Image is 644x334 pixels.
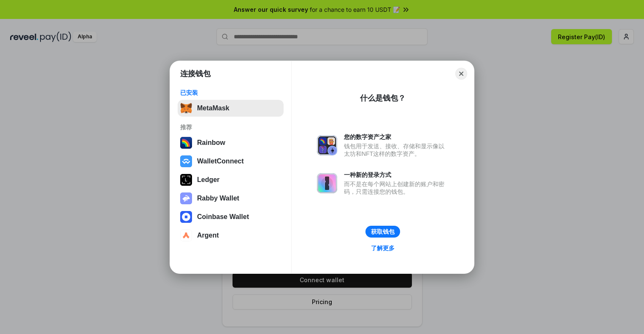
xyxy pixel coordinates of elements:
img: svg+xml,%3Csvg%20xmlns%3D%22http%3A%2F%2Fwww.w3.org%2F2000%2Fsvg%22%20fill%3D%22none%22%20viewBox... [317,135,337,155]
div: 钱包用于发送、接收、存储和显示像以太坊和NFT这样的数字资产。 [344,142,449,158]
div: 而不是在每个网站上创建新的账户和密码，只需连接您的钱包。 [344,180,449,195]
img: svg+xml,%3Csvg%20fill%3D%22none%22%20height%3D%2233%22%20viewBox%3D%220%200%2035%2033%22%20width%... [180,102,192,114]
button: Argent [178,227,284,244]
h1: 连接钱包 [180,69,211,79]
div: 一种新的登录方式 [344,171,449,179]
img: svg+xml,%3Csvg%20xmlns%3D%22http%3A%2F%2Fwww.w3.org%2F2000%2Fsvg%22%20width%3D%2228%22%20height%3... [180,174,192,186]
img: svg+xml,%3Csvg%20xmlns%3D%22http%3A%2F%2Fwww.w3.org%2F2000%2Fsvg%22%20fill%3D%22none%22%20viewBox... [317,173,337,193]
a: 了解更多 [366,243,400,254]
div: Ledger [197,176,219,184]
div: Rabby Wallet [197,195,239,202]
div: 获取钱包 [371,228,395,235]
button: Rabby Wallet [178,190,284,207]
div: Rainbow [197,139,225,147]
div: 已安装 [180,89,281,96]
button: Ledger [178,171,284,188]
img: svg+xml,%3Csvg%20width%3D%2228%22%20height%3D%2228%22%20viewBox%3D%220%200%2028%2028%22%20fill%3D... [180,211,192,223]
div: MetaMask [197,104,229,112]
div: 什么是钱包？ [360,93,406,103]
img: svg+xml,%3Csvg%20width%3D%22120%22%20height%3D%22120%22%20viewBox%3D%220%200%20120%20120%22%20fil... [180,137,192,149]
button: WalletConnect [178,153,284,170]
button: Close [455,68,467,80]
button: Rainbow [178,134,284,151]
div: Argent [197,232,219,239]
button: 获取钱包 [365,226,400,238]
div: WalletConnect [197,158,244,165]
button: Coinbase Wallet [178,208,284,225]
img: svg+xml,%3Csvg%20width%3D%2228%22%20height%3D%2228%22%20viewBox%3D%220%200%2028%2028%22%20fill%3D... [180,155,192,167]
img: svg+xml,%3Csvg%20width%3D%2228%22%20height%3D%2228%22%20viewBox%3D%220%200%2028%2028%22%20fill%3D... [180,230,192,241]
button: MetaMask [178,100,284,117]
div: Coinbase Wallet [197,213,249,221]
div: 推荐 [180,123,281,131]
img: svg+xml,%3Csvg%20xmlns%3D%22http%3A%2F%2Fwww.w3.org%2F2000%2Fsvg%22%20fill%3D%22none%22%20viewBox... [180,192,192,204]
div: 了解更多 [371,244,395,252]
div: 您的数字资产之家 [344,133,449,141]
